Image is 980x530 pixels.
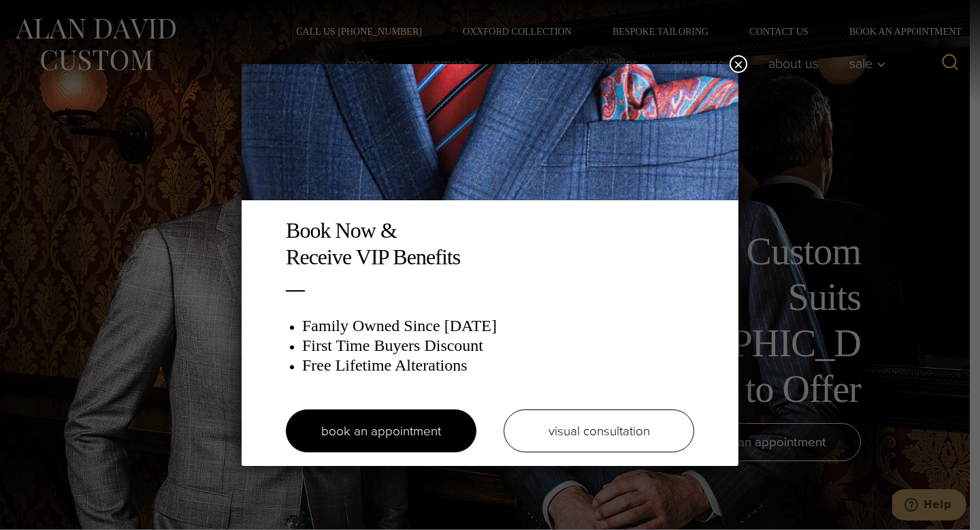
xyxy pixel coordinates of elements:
[286,217,694,270] h2: Book Now & Receive VIP Benefits
[302,356,694,375] h3: Free Lifetime Alterations
[286,409,476,452] a: book an appointment
[31,10,59,22] span: Help
[730,55,747,73] button: Close
[302,336,694,356] h3: First Time Buyers Discount
[302,316,694,336] h3: Family Owned Since [DATE]
[504,409,694,452] a: visual consultation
